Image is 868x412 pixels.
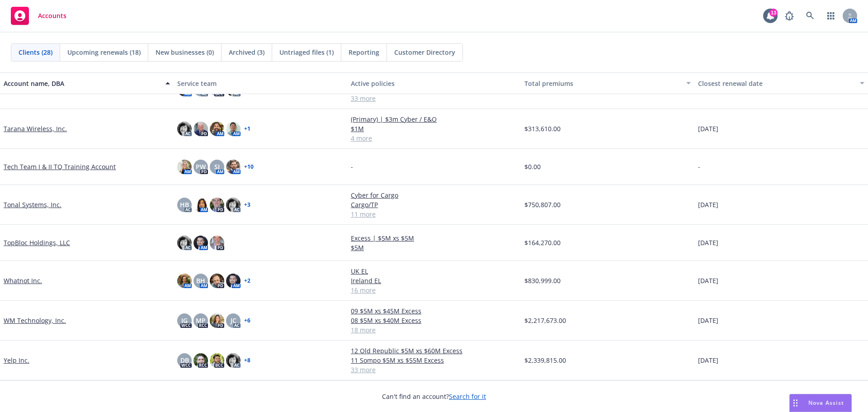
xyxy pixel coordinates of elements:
[226,353,241,368] img: photo
[4,79,160,88] div: Account name, DBA
[524,316,566,325] span: $2,217,673.00
[822,7,840,25] a: Switch app
[351,209,517,219] a: 11 more
[524,238,561,247] span: $164,270.00
[698,200,718,209] span: [DATE]
[351,266,517,276] a: UK EL
[351,94,517,103] a: 33 more
[210,236,224,250] img: photo
[244,202,250,208] a: + 3
[698,124,718,133] span: [DATE]
[244,318,250,323] a: + 6
[177,274,192,288] img: photo
[229,47,264,57] span: Archived (3)
[193,198,208,212] img: photo
[351,200,517,209] a: Cargo/TP
[210,198,224,212] img: photo
[244,358,250,363] a: + 8
[351,355,517,365] a: 11 Sompo $5M xs $55M Excess
[698,355,718,365] span: [DATE]
[698,316,718,325] span: [DATE]
[210,353,224,368] img: photo
[4,162,116,171] a: Tech Team I & II TQ Training Account
[174,72,347,94] button: Service team
[67,47,141,57] span: Upcoming renewals (18)
[226,198,241,212] img: photo
[351,306,517,316] a: 09 $5M xs $45M Excess
[181,316,188,325] span: JG
[524,200,561,209] span: $750,807.00
[4,200,61,209] a: Tonal Systems, Inc.
[349,47,379,57] span: Reporting
[351,243,517,252] a: $5M
[210,313,224,328] img: photo
[226,160,241,174] img: photo
[698,238,718,247] span: [DATE]
[177,160,192,174] img: photo
[524,355,566,365] span: $2,339,815.00
[382,392,486,401] span: Can't find an account?
[769,9,778,17] div: 13
[524,162,541,171] span: $0.00
[351,325,517,335] a: 18 more
[226,122,241,136] img: photo
[210,122,224,136] img: photo
[244,278,250,284] a: + 2
[196,162,206,171] span: PW
[351,133,517,143] a: 4 more
[4,276,42,285] a: Whatnot Inc.
[244,164,254,170] a: + 10
[4,316,66,325] a: WM Technology, Inc.
[351,190,517,200] a: Cyber for Cargo
[801,7,819,25] a: Search
[193,122,208,136] img: photo
[808,399,844,407] span: Nova Assist
[449,392,486,401] a: Search for it
[19,47,52,57] span: Clients (28)
[177,79,344,88] div: Service team
[524,276,561,285] span: $830,999.00
[394,47,455,57] span: Customer Directory
[698,79,854,88] div: Closest renewal date
[226,274,241,288] img: photo
[214,162,220,171] span: SJ
[196,316,206,325] span: MP
[789,394,852,412] button: Nova Assist
[351,79,517,88] div: Active policies
[351,162,353,171] span: -
[177,122,192,136] img: photo
[351,316,517,325] a: 08 $5M xs $40M Excess
[279,47,334,57] span: Untriaged files (1)
[351,346,517,355] a: 12 Old Republic $5M xs $60M Excess
[351,365,517,374] a: 33 more
[231,316,236,325] span: JC
[38,12,66,19] span: Accounts
[351,233,517,243] a: Excess | $5M xs $5M
[347,72,521,94] button: Active policies
[698,276,718,285] span: [DATE]
[4,238,70,247] a: TopBloc Holdings, LLC
[780,7,798,25] a: Report a Bug
[524,79,681,88] div: Total premiums
[177,236,192,250] img: photo
[244,126,250,132] a: + 1
[193,353,208,368] img: photo
[790,394,801,412] div: Drag to move
[7,3,70,28] a: Accounts
[351,276,517,285] a: Ireland EL
[694,72,868,94] button: Closest renewal date
[196,276,205,285] span: BH
[524,124,561,133] span: $313,610.00
[180,200,189,209] span: HB
[351,124,517,133] a: $1M
[180,355,189,365] span: DB
[210,274,224,288] img: photo
[4,124,67,133] a: Tarana Wireless, Inc.
[351,114,517,124] a: (Primary) | $3m Cyber / E&O
[193,236,208,250] img: photo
